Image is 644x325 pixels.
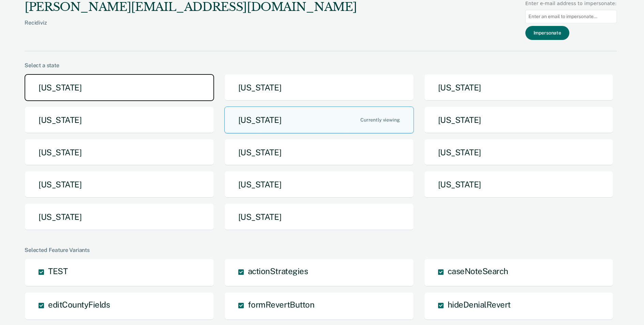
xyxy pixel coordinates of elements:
span: hideDenialRevert [448,300,511,309]
button: [US_STATE] [224,171,414,198]
button: [US_STATE] [424,139,614,166]
button: [US_STATE] [25,107,214,133]
button: [US_STATE] [25,139,214,166]
span: actionStrategies [248,266,308,276]
button: [US_STATE] [424,74,614,101]
div: Recidiviz [25,19,357,37]
button: [US_STATE] [25,203,214,230]
button: [US_STATE] [224,107,414,133]
button: [US_STATE] [25,171,214,198]
button: [US_STATE] [224,74,414,101]
span: caseNoteSearch [448,266,508,276]
span: TEST [48,266,68,276]
input: Enter an email to impersonate... [525,10,617,23]
span: formRevertButton [248,300,314,309]
div: Selected Feature Variants [25,247,617,253]
button: [US_STATE] [224,139,414,166]
button: [US_STATE] [424,107,614,133]
button: [US_STATE] [224,203,414,230]
button: [US_STATE] [424,171,614,198]
span: editCountyFields [48,300,110,309]
div: Select a state [25,62,617,69]
button: Impersonate [525,26,569,40]
button: [US_STATE] [25,74,214,101]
